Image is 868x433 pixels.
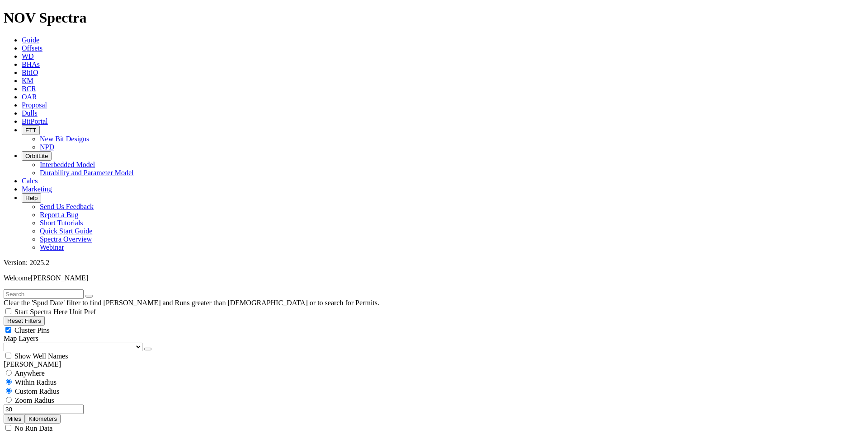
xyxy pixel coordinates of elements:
[14,369,45,377] span: Anywhere
[4,299,379,307] span: Clear the 'Spud Date' filter to find [PERSON_NAME] and Runs greater than [DEMOGRAPHIC_DATA] or to...
[4,360,864,368] div: [PERSON_NAME]
[40,169,134,177] a: Durability and Parameter Model
[14,424,52,432] span: No Run Data
[22,44,42,52] a: Offsets
[40,135,89,143] a: New Bit Designs
[25,414,61,424] button: Kilometers
[22,36,39,44] a: Guide
[4,259,864,267] div: Version: 2025.2
[22,61,40,68] a: BHAs
[4,289,84,299] input: Search
[22,77,33,84] a: KM
[22,109,38,117] a: Dulls
[25,153,48,159] span: OrbitLite
[14,352,68,360] span: Show Well Names
[40,143,54,151] a: NPD
[14,308,67,316] span: Start Spectra Here
[22,151,52,161] button: OrbitLite
[25,195,38,201] span: Help
[4,335,38,342] span: Map Layers
[22,185,52,193] a: Marketing
[69,308,96,316] span: Unit Pref
[22,193,41,203] button: Help
[4,9,864,26] h1: NOV Spectra
[22,177,38,185] a: Calcs
[40,203,94,210] a: Send Us Feedback
[40,243,64,251] a: Webinar
[15,396,54,404] span: Zoom Radius
[22,93,37,101] a: OAR
[22,69,38,76] a: BitIQ
[15,378,57,386] span: Within Radius
[15,387,59,395] span: Custom Radius
[4,414,25,424] button: Miles
[4,405,84,414] input: 0.0
[22,85,36,93] a: BCR
[4,316,45,326] button: Reset Filters
[14,326,50,334] span: Cluster Pins
[40,235,92,243] a: Spectra Overview
[31,274,88,282] span: [PERSON_NAME]
[40,219,83,227] a: Short Tutorials
[40,211,78,219] a: Report a Bug
[40,161,95,168] a: Interbedded Model
[25,127,36,134] span: FTT
[22,126,40,135] button: FTT
[22,52,34,60] a: WD
[22,101,47,109] a: Proposal
[5,308,11,314] input: Start Spectra Here
[40,227,92,235] a: Quick Start Guide
[22,117,48,125] a: BitPortal
[4,274,864,282] p: Welcome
